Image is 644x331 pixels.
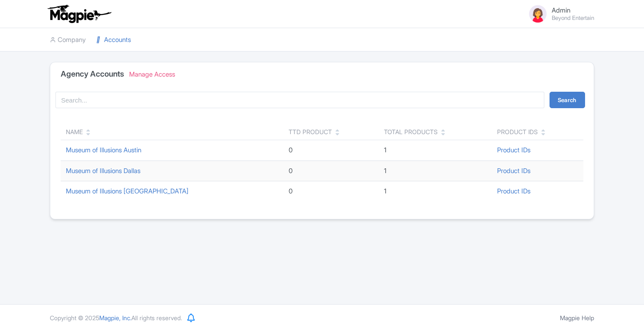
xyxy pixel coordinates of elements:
[497,167,530,175] a: Product IDs
[379,161,492,181] td: 1
[283,161,379,181] td: 0
[497,187,530,195] a: Product IDs
[552,6,570,14] span: Admin
[560,314,594,321] a: Magpie Help
[527,3,548,24] img: avatar_key_member-9c1dde93af8b07d7383eb8b5fb890c87.png
[552,15,594,21] small: Beyond Entertain
[497,146,530,154] a: Product IDs
[379,181,492,202] td: 1
[283,181,379,202] td: 0
[379,140,492,161] td: 1
[66,167,140,175] a: Museum of Illusions Dallas
[384,127,438,136] div: Total Products
[96,28,131,52] a: Accounts
[99,314,131,321] span: Magpie, Inc.
[61,70,124,80] h4: Agency Accounts
[289,127,332,136] div: TTD Product
[522,3,594,24] a: Admin Beyond Entertain
[283,140,379,161] td: 0
[550,92,585,108] button: Search
[55,92,544,108] input: Search...
[46,4,113,23] img: logo-ab69f6fb50320c5b225c76a69d11143b.png
[66,187,189,195] a: Museum of Illusions [GEOGRAPHIC_DATA]
[497,127,538,136] div: Product IDs
[45,313,187,322] div: Copyright © 2025 All rights reserved.
[50,28,86,52] a: Company
[66,146,141,154] a: Museum of Illusions Austin
[129,70,175,78] a: Manage Access
[66,127,83,136] div: Name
